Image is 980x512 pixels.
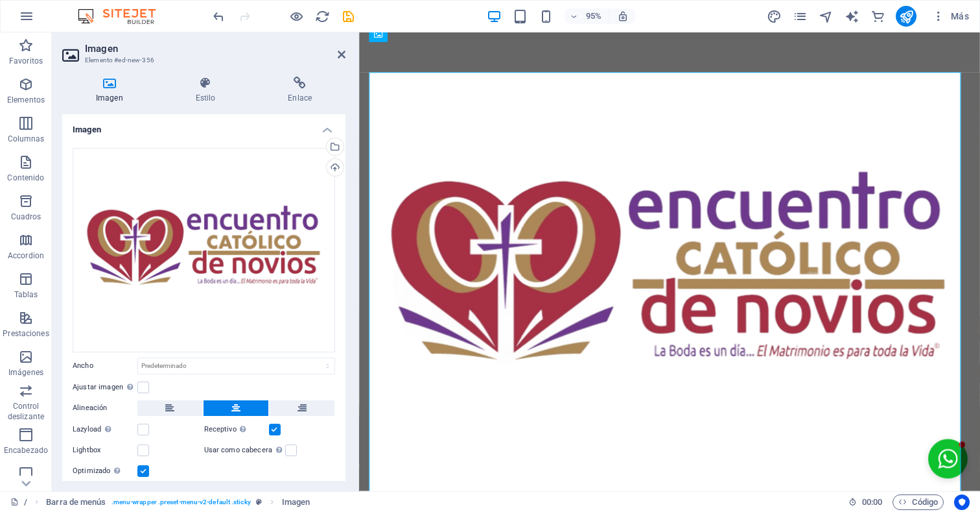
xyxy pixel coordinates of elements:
i: Navegador [819,9,834,24]
i: Al redimensionar, ajustar el nivel de zoom automáticamente para ajustarse al dispositivo elegido. [617,10,629,22]
h4: Estilo [162,77,255,104]
p: Encabezado [4,445,48,456]
button: undo [211,8,226,24]
i: Volver a cargar página [315,9,330,24]
h4: Enlace [254,77,345,104]
i: AI Writer [845,9,859,24]
h6: Tiempo de la sesión [848,494,883,510]
button: reload [314,8,330,24]
nav: breadcrumb [46,494,310,510]
h4: Imagen [62,114,345,138]
button: design [766,8,782,24]
label: Usar como cabecera [204,443,286,458]
p: Columnas [8,134,45,144]
button: Open chat window [599,428,640,470]
label: Lightbox [73,443,137,458]
p: Prestaciones [3,328,49,339]
div: Logo2025-horizontal1-m17jzgG1t0iB0y6PQF0Q-Q.png [73,148,335,352]
span: Haz clic para seleccionar y doble clic para editar [46,494,106,510]
span: : [871,497,873,507]
label: Alineación [73,400,137,416]
a: Haz clic para cancelar la selección y doble clic para abrir páginas [10,494,27,510]
p: Tablas [14,289,38,300]
button: Más [927,6,974,27]
button: commerce [870,8,885,24]
button: pages [792,8,808,24]
p: Cuadros [11,212,41,222]
p: Contenido [7,173,44,183]
span: Código [898,494,938,510]
i: Diseño (Ctrl+Alt+Y) [767,9,782,24]
label: Ancho [73,362,137,369]
h2: Imagen [85,43,345,55]
span: Haz clic para seleccionar y doble clic para editar [282,494,310,510]
h4: Imagen [62,77,162,104]
p: Accordion [8,250,44,261]
span: Más [932,10,969,23]
p: Elementos [7,95,45,105]
i: Deshacer: Cambiar imagen (Ctrl+Z) [211,9,226,24]
label: Ajustar imagen [73,380,137,395]
h3: Elemento #ed-new-356 [85,55,320,66]
button: save [340,8,356,24]
button: navigator [818,8,834,24]
button: Código [892,494,944,510]
p: Favoritos [9,56,43,66]
button: text_generator [844,8,859,24]
i: Comercio [870,9,885,24]
button: 95% [564,8,610,24]
i: Este elemento es un preajuste personalizable [256,498,262,506]
p: Imágenes [8,367,43,378]
h6: 95% [583,8,604,24]
button: publish [896,6,916,27]
i: Páginas (Ctrl+Alt+S) [793,9,808,24]
button: Usercentrics [954,494,970,510]
label: Lazyload [73,422,137,437]
button: Haz clic para salir del modo de previsualización y seguir editando [288,8,304,24]
label: Optimizado [73,463,137,479]
span: . menu-wrapper .preset-menu-v2-default .sticky [111,494,251,510]
span: 00 00 [862,494,882,510]
i: Publicar [899,9,914,24]
i: Guardar (Ctrl+S) [341,9,356,24]
img: Editor Logo [75,8,172,24]
label: Receptivo [204,422,269,437]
